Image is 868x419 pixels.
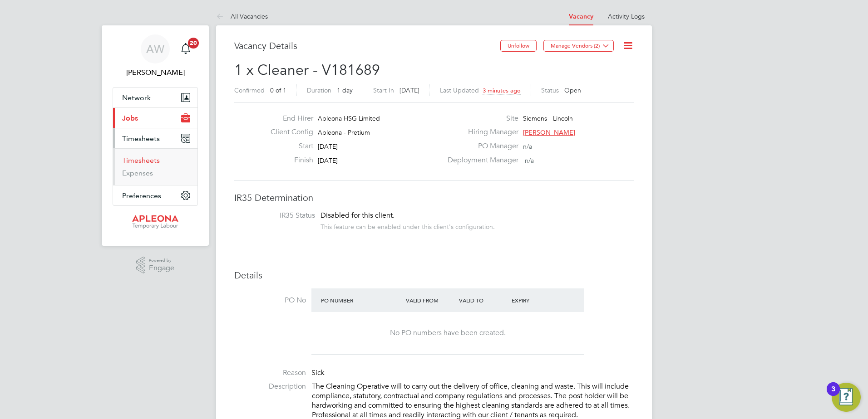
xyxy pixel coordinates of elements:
[113,128,197,148] button: Timesheets
[113,215,198,229] a: Go to home page
[525,156,534,165] span: n/a
[337,86,353,94] span: 1 day
[122,134,160,143] span: Timesheets
[263,114,313,123] label: End Hirer
[318,156,338,165] span: [DATE]
[146,43,164,55] span: AW
[509,292,562,308] div: Expiry
[442,156,518,165] label: Deployment Manager
[442,141,518,151] label: PO Manager
[442,127,518,137] label: Hiring Manager
[113,185,197,205] button: Preferences
[132,215,178,229] img: apleona-logo-retina.png
[122,191,161,200] span: Preferences
[188,38,199,49] span: 20
[234,382,306,391] label: Description
[307,86,331,94] label: Duration
[113,148,197,185] div: Timesheets
[318,114,380,122] span: Apleona HSG Limited
[149,264,174,272] span: Engage
[263,156,313,165] label: Finish
[177,34,195,63] a: 20
[500,40,537,52] button: Unfollow
[234,86,265,94] label: Confirmed
[243,211,315,220] label: IR35 Status
[569,13,593,20] a: Vacancy
[216,12,268,20] a: All Vacancies
[318,128,370,136] span: Apleona - Pretium
[319,292,404,308] div: PO Number
[263,141,313,151] label: Start
[404,292,457,308] div: Valid From
[831,389,835,401] div: 3
[234,296,306,305] label: PO No
[113,34,198,78] a: AW[PERSON_NAME]
[543,40,614,52] button: Manage Vendors (2)
[440,86,479,94] label: Last Updated
[523,142,532,151] span: n/a
[122,156,160,165] a: Timesheets
[318,142,338,151] span: [DATE]
[136,257,175,274] a: Powered byEngage
[483,87,521,94] span: 3 minutes ago
[564,86,581,94] span: Open
[311,368,325,377] span: Sick
[122,93,151,102] span: Network
[321,328,575,338] div: No PO numbers have been created.
[149,257,174,264] span: Powered by
[442,114,518,123] label: Site
[541,86,559,94] label: Status
[373,86,394,94] label: Start In
[234,61,380,79] span: 1 x Cleaner - V181689
[263,127,313,137] label: Client Config
[523,114,573,122] span: Siemens - Lincoln
[102,25,209,246] nav: Main navigation
[122,169,153,177] a: Expenses
[608,12,645,20] a: Activity Logs
[234,192,634,204] h3: IR35 Determination
[270,86,286,94] span: 0 of 1
[523,128,575,136] span: [PERSON_NAME]
[234,40,500,52] h3: Vacancy Details
[832,383,861,412] button: Open Resource Center, 3 new notifications
[321,211,395,220] span: Disabled for this client.
[399,86,419,94] span: [DATE]
[122,114,138,122] span: Jobs
[234,269,634,281] h3: Details
[321,220,495,231] div: This feature can be enabled under this client's configuration.
[113,67,198,78] span: Angela Williams
[113,108,197,128] button: Jobs
[234,368,306,378] label: Reason
[113,88,197,107] button: Network
[457,292,510,308] div: Valid To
